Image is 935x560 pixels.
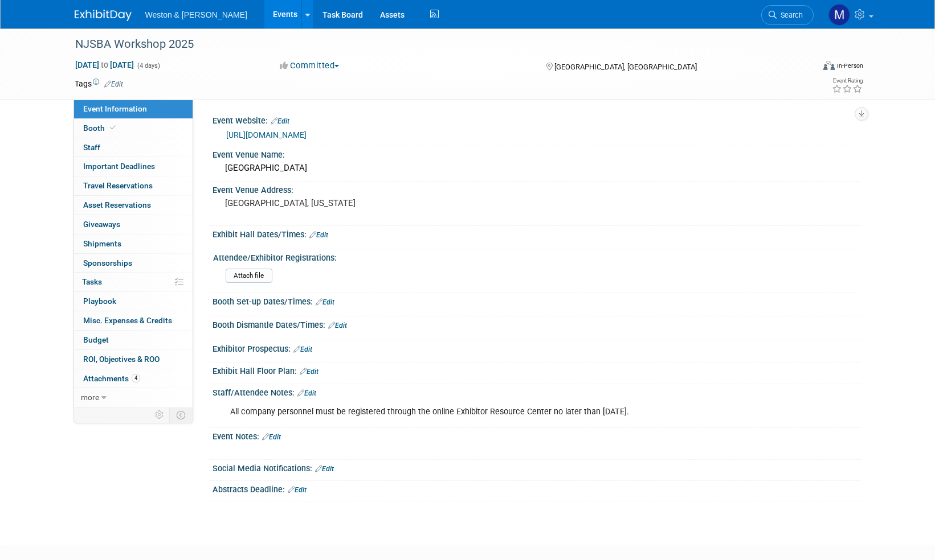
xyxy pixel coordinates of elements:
[83,162,155,171] span: Important Deadlines
[74,196,193,215] a: Asset Reservations
[74,100,193,118] a: Event Information
[316,298,334,306] a: Edit
[828,4,850,26] img: Mary Ann Trujillo
[74,215,193,234] a: Giveaways
[83,104,147,113] span: Event Information
[225,198,470,208] pre: [GEOGRAPHIC_DATA], [US_STATE]
[300,368,319,376] a: Edit
[104,80,123,88] a: Edit
[83,220,120,229] span: Giveaways
[83,297,116,306] span: Playbook
[213,340,861,355] div: Exhibitor Prospectus:
[262,433,281,441] a: Edit
[71,34,797,55] div: NJSBA Workshop 2025
[746,59,864,76] div: Event Format
[110,125,116,131] i: Booth reservation complete
[74,292,193,311] a: Playbook
[271,117,289,125] a: Edit
[213,363,861,377] div: Exhibit Hall Floor Plan:
[554,63,697,71] span: [GEOGRAPHIC_DATA], [GEOGRAPHIC_DATA]
[213,384,861,399] div: Staff/Attendee Notes:
[222,401,736,423] div: All company personnel must be registered through the online Exhibitor Resource Center no later th...
[761,5,814,25] a: Search
[836,61,863,70] div: In-Person
[83,200,151,209] span: Asset Reservations
[136,62,160,69] span: (4 days)
[82,277,102,286] span: Tasks
[83,123,118,133] span: Booth
[99,60,110,69] span: to
[226,130,307,139] a: [URL][DOMAIN_NAME]
[75,60,134,70] span: [DATE] [DATE]
[213,146,861,160] div: Event Venue Name:
[213,182,861,196] div: Event Venue Address:
[83,258,132,267] span: Sponsorships
[777,11,803,19] span: Search
[74,388,193,407] a: more
[83,239,121,248] span: Shipments
[150,407,170,422] td: Personalize Event Tab Strip
[75,78,123,89] td: Tags
[309,231,328,239] a: Edit
[83,181,153,190] span: Travel Reservations
[74,331,193,349] a: Budget
[74,350,193,369] a: ROI, Objectives & ROO
[83,355,160,364] span: ROI, Objectives & ROO
[74,311,193,330] a: Misc. Expenses & Credits
[213,112,861,127] div: Event Website:
[213,460,861,475] div: Social Media Notifications:
[132,374,140,382] span: 4
[293,345,312,353] a: Edit
[83,143,100,152] span: Staff
[74,369,193,388] a: Attachments4
[213,293,861,308] div: Booth Set-up Dates/Times:
[823,61,835,70] img: Format-Inperson.png
[83,316,172,325] span: Misc. Expenses & Credits
[74,254,193,273] a: Sponsorships
[213,316,861,331] div: Booth Dismantle Dates/Times:
[74,273,193,291] a: Tasks
[74,176,193,195] a: Travel Reservations
[83,335,109,344] span: Budget
[74,157,193,176] a: Important Deadlines
[213,249,856,263] div: Attendee/Exhibitor Registrations:
[221,159,852,177] div: [GEOGRAPHIC_DATA]
[145,10,247,19] span: Weston & [PERSON_NAME]
[276,60,344,72] button: Committed
[328,322,347,330] a: Edit
[74,138,193,157] a: Staff
[75,10,132,21] img: ExhibitDay
[297,389,316,397] a: Edit
[169,407,193,422] td: Toggle Event Tabs
[83,374,140,383] span: Attachments
[81,393,99,402] span: more
[213,481,861,496] div: Abstracts Deadline:
[74,119,193,138] a: Booth
[74,234,193,253] a: Shipments
[213,428,861,443] div: Event Notes:
[213,226,861,241] div: Exhibit Hall Dates/Times:
[315,465,334,473] a: Edit
[288,486,307,494] a: Edit
[832,78,863,84] div: Event Rating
